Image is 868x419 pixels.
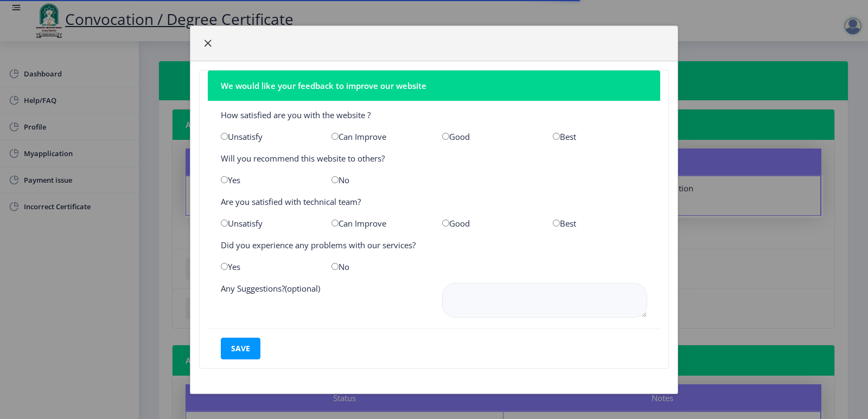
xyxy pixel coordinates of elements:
div: Can Improve [323,218,434,229]
div: Will you recommend this website to others? [213,153,655,164]
div: Did you experience any problems with our services? [213,240,655,250]
div: Good [434,131,545,142]
div: How satisfied are you with the website ? [213,109,655,120]
div: No [323,261,434,272]
div: Unsatisfy [213,218,323,229]
div: Best [545,218,655,229]
div: Are you satisfied with technical team? [213,196,655,207]
div: Yes [213,175,323,185]
div: Can Improve [323,131,434,142]
div: Good [434,218,545,229]
div: Yes [213,261,323,272]
div: Best [545,131,655,142]
div: Any Suggestions?(optional) [213,283,434,320]
div: Unsatisfy [213,131,323,142]
div: No [323,175,434,185]
button: save [221,338,260,359]
nb-card-header: We would like your feedback to improve our website [208,70,660,101]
